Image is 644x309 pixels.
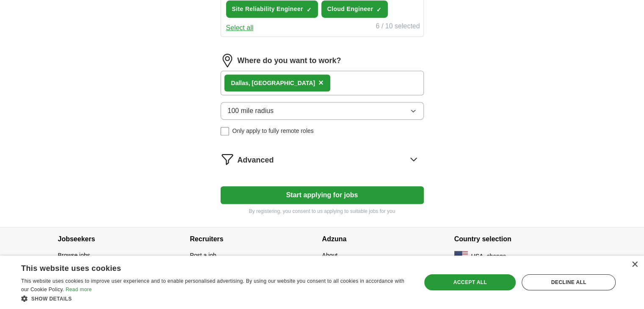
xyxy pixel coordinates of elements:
[231,79,315,88] div: as, [GEOGRAPHIC_DATA]
[322,252,338,259] a: About
[58,252,90,259] a: Browse jobs
[221,152,234,166] img: filter
[631,262,638,268] div: Close
[31,296,72,302] span: Show details
[318,78,323,87] span: ×
[454,251,468,261] img: US flag
[238,55,341,66] label: Where do you want to work?
[66,287,92,292] a: Read more, opens a new window
[221,54,234,67] img: location.png
[376,21,420,33] div: 6 / 10 selected
[226,0,318,18] button: Site Reliability Engineer✓
[221,186,424,204] button: Start applying for jobs
[228,106,274,116] span: 100 mile radius
[471,252,484,261] span: USA
[238,154,274,166] span: Advanced
[376,6,381,13] span: ✓
[307,6,312,13] span: ✓
[522,274,616,290] div: Decline all
[486,252,506,261] button: change
[327,5,373,14] span: Cloud Engineer
[221,127,229,135] input: Only apply to fully remote roles
[221,102,424,120] button: 100 mile radius
[232,5,303,14] span: Site Reliability Engineer
[454,227,586,251] h4: Country selection
[424,274,516,290] div: Accept all
[226,23,254,33] button: Select all
[321,0,388,18] button: Cloud Engineer✓
[21,278,404,292] span: This website uses cookies to improve user experience and to enable personalised advertising. By u...
[21,294,409,303] div: Show details
[231,80,242,86] strong: Dall
[221,207,424,215] p: By registering, you consent to us applying to suitable jobs for you
[232,127,314,135] span: Only apply to fully remote roles
[21,261,388,273] div: This website uses cookies
[190,252,216,259] a: Post a job
[318,77,323,89] button: ×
